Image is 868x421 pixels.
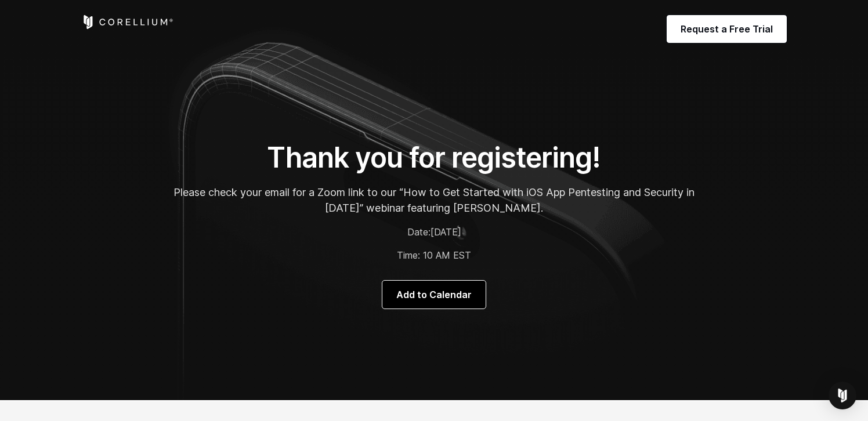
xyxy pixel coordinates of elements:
[382,281,486,309] a: Add to Calendar
[396,288,472,302] span: Add to Calendar
[81,15,173,29] a: Corellium Home
[173,140,695,175] h1: Thank you for registering!
[173,225,695,239] p: Date:
[829,382,856,409] div: Open Intercom Messenger
[173,184,695,216] p: Please check your email for a Zoom link to our “How to Get Started with iOS App Pentesting and Se...
[681,22,773,36] span: Request a Free Trial
[173,248,695,262] p: Time: 10 AM EST
[667,15,787,43] a: Request a Free Trial
[431,226,461,238] span: [DATE]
